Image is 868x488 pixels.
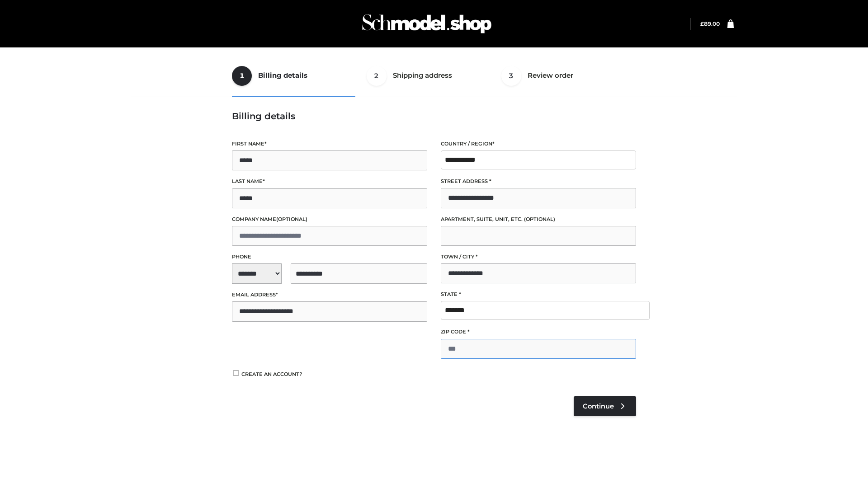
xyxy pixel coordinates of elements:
bdi: 89.00 [700,20,720,27]
label: Phone [232,253,427,261]
span: (optional) [276,216,307,222]
label: Street address [441,177,636,186]
input: Create an account? [232,370,240,376]
label: Town / City [441,253,636,261]
label: Country / Region [441,140,636,148]
label: Email address [232,291,427,299]
label: State [441,290,636,299]
span: Create an account? [241,371,302,377]
label: Company name [232,215,427,224]
label: ZIP Code [441,328,636,336]
label: Last name [232,177,427,186]
span: £ [700,20,704,27]
span: (optional) [524,216,555,222]
h3: Billing details [232,111,636,122]
a: £89.00 [700,20,720,27]
a: Continue [574,396,636,416]
label: First name [232,140,427,148]
span: Continue [583,402,614,410]
label: Apartment, suite, unit, etc. [441,215,636,224]
img: Schmodel Admin 964 [359,6,495,42]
